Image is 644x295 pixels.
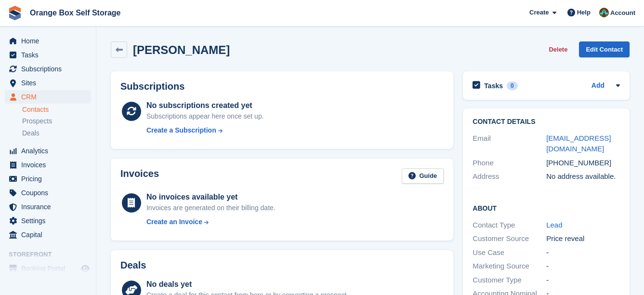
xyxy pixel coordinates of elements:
[21,158,79,172] span: Invoices
[146,279,348,290] div: No deals yet
[21,214,79,228] span: Settings
[507,81,518,90] div: 0
[21,186,79,200] span: Coupons
[577,8,591,17] span: Help
[5,34,91,48] a: menu
[5,172,91,186] a: menu
[546,247,620,258] div: -
[146,191,276,203] div: No invoices available yet
[473,133,546,155] div: Email
[146,203,276,213] div: Invoices are generated on their billing date.
[546,275,620,286] div: -
[146,125,264,135] a: Create a Subscription
[473,158,546,169] div: Phone
[5,158,91,172] a: menu
[21,48,79,62] span: Tasks
[473,171,546,182] div: Address
[599,8,609,17] img: Mike
[21,34,79,48] span: Home
[5,200,91,214] a: menu
[5,228,91,241] a: menu
[546,261,620,272] div: -
[21,262,79,275] span: Booking Portal
[133,43,230,56] h2: [PERSON_NAME]
[146,125,216,135] div: Create a Subscription
[5,62,91,76] a: menu
[8,6,22,20] img: stora-icon-8386f47178a22dfd0bd8f6a31ec36ba5ce8667c1dd55bd0f319d3a0aa187defe.svg
[546,134,611,153] a: [EMAIL_ADDRESS][DOMAIN_NAME]
[473,118,620,126] h2: Contact Details
[5,144,91,158] a: menu
[22,117,52,126] span: Prospects
[473,261,546,272] div: Marketing Source
[22,116,91,126] a: Prospects
[484,81,503,90] h2: Tasks
[473,247,546,258] div: Use Case
[5,186,91,200] a: menu
[402,168,444,184] a: Guide
[146,100,264,111] div: No subscriptions created yet
[610,8,635,18] span: Account
[79,263,91,274] a: Preview store
[546,221,562,229] a: Lead
[5,76,91,90] a: menu
[473,233,546,244] div: Customer Source
[546,233,620,244] div: Price reveal
[529,8,549,17] span: Create
[9,250,96,259] span: Storefront
[5,48,91,62] a: menu
[473,275,546,286] div: Customer Type
[21,228,79,241] span: Capital
[21,62,79,76] span: Subscriptions
[5,262,91,275] a: menu
[473,203,620,213] h2: About
[21,172,79,186] span: Pricing
[546,158,620,169] div: [PHONE_NUMBER]
[591,80,605,92] a: Add
[146,217,276,227] a: Create an Invoice
[21,200,79,214] span: Insurance
[546,171,620,182] div: No address available.
[22,129,39,138] span: Deals
[146,217,202,227] div: Create an Invoice
[22,128,91,138] a: Deals
[21,90,79,104] span: CRM
[5,90,91,104] a: menu
[120,260,146,271] h2: Deals
[21,76,79,90] span: Sites
[22,105,91,114] a: Contacts
[545,41,571,57] button: Delete
[146,111,264,121] div: Subscriptions appear here once set up.
[21,144,79,158] span: Analytics
[579,41,630,57] a: Edit Contact
[120,81,444,92] h2: Subscriptions
[5,214,91,228] a: menu
[473,220,546,231] div: Contact Type
[26,5,125,21] a: Orange Box Self Storage
[120,168,159,184] h2: Invoices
